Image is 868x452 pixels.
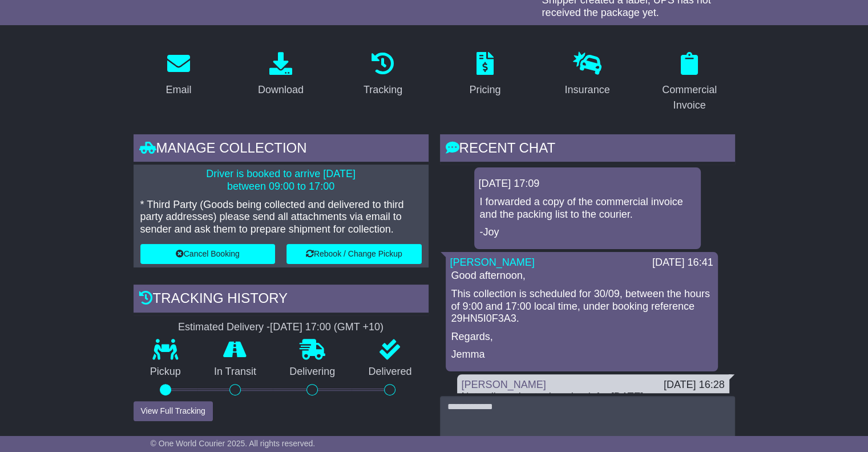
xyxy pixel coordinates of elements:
a: Pricing [462,48,508,102]
div: [DATE] 16:41 [652,257,713,269]
div: Pricing [469,82,500,98]
div: Insurance [564,82,609,98]
p: In Transit [197,366,273,378]
a: Download [251,48,311,102]
a: [PERSON_NAME] [462,379,546,390]
div: Not collected yet, pls re book for [DATE] [462,391,725,403]
div: [DATE] 17:00 (GMT +10) [270,321,383,334]
p: -Joy [480,226,695,239]
p: This collection is scheduled for 30/09, between the hours of 9:00 and 17:00 local time, under boo... [451,288,712,325]
button: Rebook / Change Pickup [286,244,422,264]
p: Delivering [273,366,352,378]
p: Regards, [451,331,712,343]
a: Commercial Invoice [644,48,735,117]
a: Email [158,48,199,102]
div: Download [258,82,304,98]
a: Insurance [557,48,617,102]
p: * Third Party (Goods being collected and delivered to third party addresses) please send all atta... [140,199,422,236]
div: [DATE] 16:28 [664,379,725,391]
p: Good afternoon, [451,270,712,282]
a: [PERSON_NAME] [450,257,535,268]
div: Estimated Delivery - [134,321,429,334]
div: Tracking history [134,285,429,315]
div: Tracking [364,82,402,98]
p: Jemma [451,349,712,361]
a: Tracking [356,48,410,102]
div: [DATE] 17:09 [479,178,696,190]
button: View Full Tracking [134,401,213,421]
div: Email [165,82,191,98]
p: Driver is booked to arrive [DATE] between 09:00 to 17:00 [140,168,422,193]
button: Cancel Booking [140,244,276,264]
p: I forwarded a copy of the commercial invoice and the packing list to the courier. [480,196,695,221]
div: Manage collection [134,134,429,165]
div: RECENT CHAT [440,134,735,165]
p: Delivered [352,366,428,378]
p: Pickup [134,366,197,378]
span: © One World Courier 2025. All rights reserved. [151,439,316,448]
div: Commercial Invoice [652,82,728,113]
